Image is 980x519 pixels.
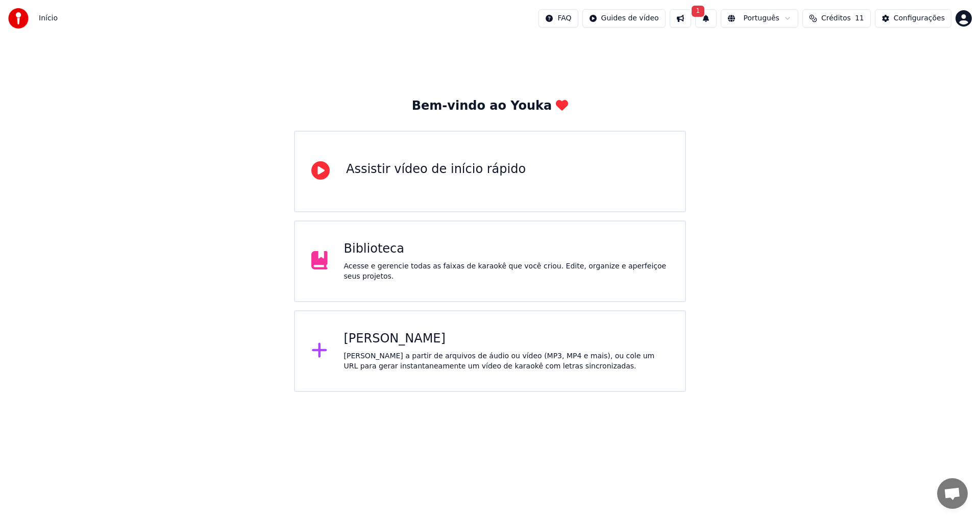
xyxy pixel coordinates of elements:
a: Bate-papo aberto [937,478,968,509]
button: Configurações [875,9,951,28]
span: 11 [855,13,864,23]
img: youka [8,8,29,29]
button: Créditos11 [802,9,871,28]
span: 1 [692,6,705,17]
span: Início [39,13,58,23]
div: [PERSON_NAME] a partir de arquivos de áudio ou vídeo (MP3, MP4 e mais), ou cole um URL para gerar... [344,351,669,372]
button: Guides de vídeo [582,9,666,28]
div: Bem-vindo ao Youka [412,98,568,114]
nav: breadcrumb [39,13,58,23]
span: Créditos [821,13,851,23]
div: Acesse e gerencie todas as faixas de karaokê que você criou. Edite, organize e aperfeiçoe seus pr... [344,261,669,282]
div: [PERSON_NAME] [344,331,669,347]
div: Biblioteca [344,241,669,257]
div: Assistir vídeo de início rápido [346,161,526,178]
button: 1 [695,9,717,28]
div: Configurações [894,13,945,23]
button: FAQ [538,9,578,28]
